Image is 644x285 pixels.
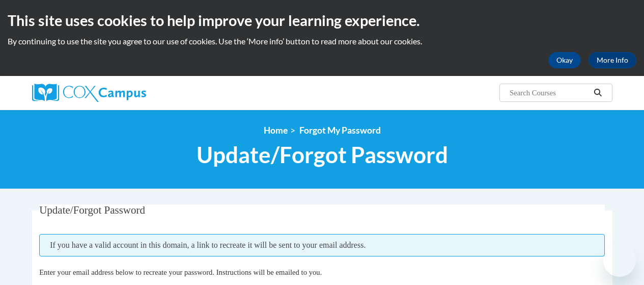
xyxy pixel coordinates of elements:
a: More Info [589,52,636,68]
span: Update/Forgot Password [39,204,145,216]
h2: This site uses cookies to help improve your learning experience. [8,10,636,31]
span: Update/Forgot Password [197,141,448,168]
span: Enter your email address below to recreate your password. Instructions will be emailed to you. [39,268,322,276]
iframe: Button to launch messaging window [603,244,636,277]
a: Home [264,125,288,136]
span: Forgot My Password [299,125,381,136]
img: Cox Campus [32,84,146,102]
span: If you have a valid account in this domain, a link to recreate it will be sent to your email addr... [39,234,605,256]
a: Cox Campus [32,84,215,102]
input: Search Courses [509,87,590,99]
button: Okay [548,52,581,68]
button: Search [590,87,605,99]
p: By continuing to use the site you agree to our use of cookies. Use the ‘More info’ button to read... [8,36,636,47]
